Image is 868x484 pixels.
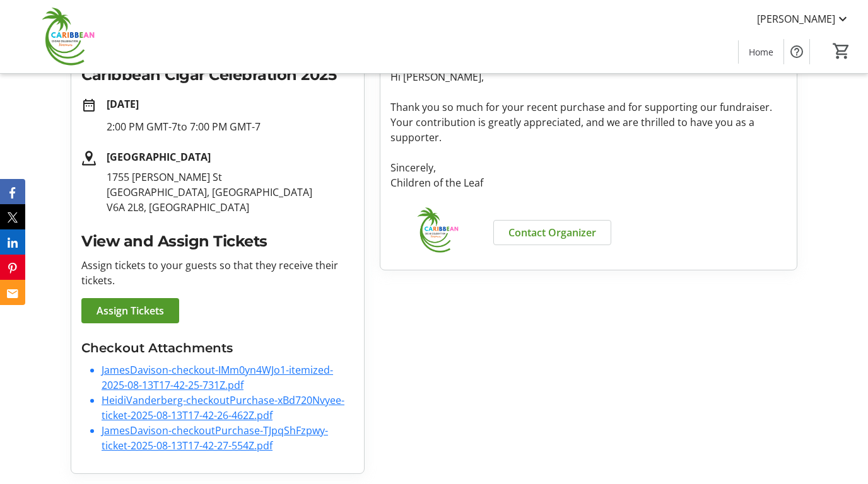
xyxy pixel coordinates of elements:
p: Hi [PERSON_NAME], [390,69,787,84]
p: Children of the Leaf [390,175,787,190]
button: [PERSON_NAME] [747,9,860,29]
a: Contact Organizer [493,220,611,245]
a: JamesDavison-checkout-IMm0yn4WJo1-itemized-2025-08-13T17-42-25-731Z.pdf [102,363,333,392]
a: HeidiVanderberg-checkoutPurchase-xBd720Nvyee-ticket-2025-08-13T17-42-26-462Z.pdf [102,393,344,422]
img: Caribbean Cigar Celebration logo [390,205,478,255]
span: Home [749,45,773,59]
span: Contact Organizer [508,225,596,240]
a: Home [739,40,783,64]
button: Cart [830,40,853,62]
h3: Checkout Attachments [81,338,354,357]
p: Sincerely, [390,160,787,175]
strong: [GEOGRAPHIC_DATA] [107,150,211,164]
strong: [DATE] [107,97,139,111]
p: 2:00 PM GMT-7 to 7:00 PM GMT-7 [107,119,354,134]
span: Assign Tickets [97,303,164,318]
a: JamesDavison-checkoutPurchase-TJpqShFzpwy-ticket-2025-08-13T17-42-27-554Z.pdf [102,423,328,452]
p: Assign tickets to your guests so that they receive their tickets. [81,258,354,288]
h2: View and Assign Tickets [81,230,354,253]
a: Assign Tickets [81,298,179,323]
mat-icon: date_range [81,98,97,113]
h2: Caribbean Cigar Celebration 2025 [81,64,354,86]
img: Caribbean Cigar Celebration's Logo [8,5,120,68]
p: Thank you so much for your recent purchase and for supporting our fundraiser. Your contribution i... [390,100,787,145]
button: Help [784,39,809,64]
span: [PERSON_NAME] [757,11,835,26]
p: 1755 [PERSON_NAME] St [GEOGRAPHIC_DATA], [GEOGRAPHIC_DATA] V6A 2L8, [GEOGRAPHIC_DATA] [107,170,354,215]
